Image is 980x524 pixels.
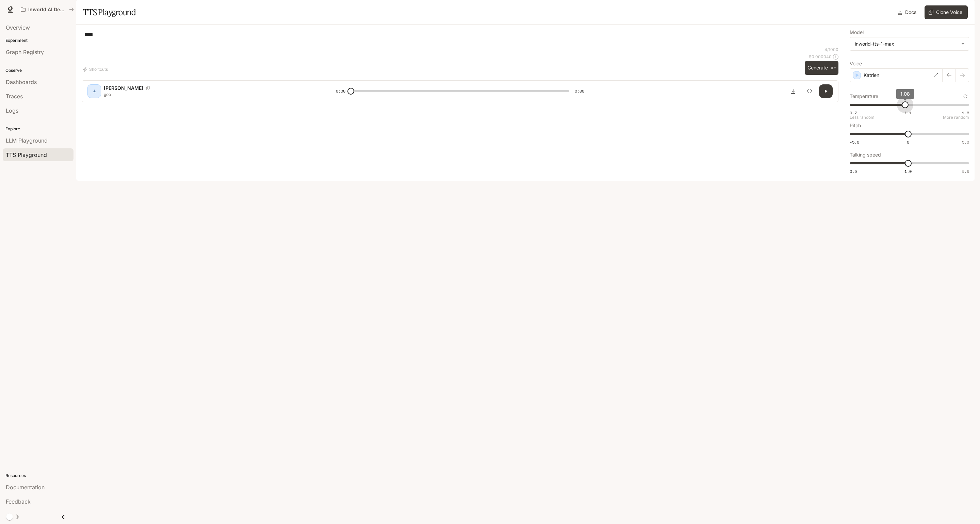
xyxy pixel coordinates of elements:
[104,92,320,97] p: goo
[336,88,345,95] span: 0:00
[809,54,832,60] p: $ 0.000040
[786,84,800,98] button: Download audio
[83,5,136,19] h1: TTS Playground
[962,139,969,145] span: 5.0
[28,7,66,13] p: Inworld AI Demos
[962,168,969,174] span: 1.5
[907,139,909,145] span: 0
[864,72,879,79] p: Katrien
[850,152,881,157] p: Talking speed
[104,85,143,92] p: [PERSON_NAME]
[855,40,958,47] div: inworld-tts-1-max
[805,61,838,75] button: Generate⌘⏎
[896,5,919,19] a: Docs
[850,30,864,35] p: Model
[89,86,100,97] div: A
[962,110,969,116] span: 1.5
[143,86,153,90] button: Copy Voice ID
[962,93,969,100] button: Reset to default
[18,3,77,16] button: All workspaces
[831,66,836,70] p: ⌘⏎
[943,115,969,119] p: More random
[850,139,859,145] span: -5.0
[900,91,910,97] span: 1.08
[803,84,816,98] button: Inspect
[904,168,912,174] span: 1.0
[850,61,862,66] p: Voice
[904,110,912,116] span: 1.1
[850,94,878,99] p: Temperature
[850,110,857,116] span: 0.7
[824,47,838,52] p: 4 / 1000
[925,5,968,19] button: Clone Voice
[575,88,584,95] span: 0:00
[850,123,861,128] p: Pitch
[82,64,111,75] button: Shortcuts
[850,37,969,50] div: inworld-tts-1-max
[850,168,857,174] span: 0.5
[850,115,875,119] p: Less random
